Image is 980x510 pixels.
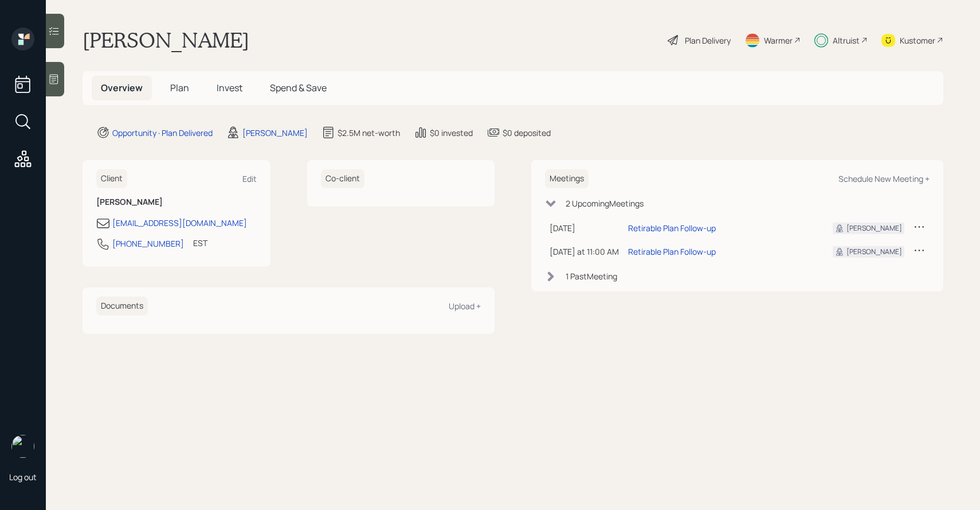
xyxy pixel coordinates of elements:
[550,246,619,258] div: [DATE] at 11:00 AM
[83,28,249,53] h1: [PERSON_NAME]
[566,197,644,209] div: 2 Upcoming Meeting s
[550,222,619,234] div: [DATE]
[838,173,930,184] div: Schedule New Meeting +
[685,34,731,46] div: Plan Delivery
[9,472,37,482] div: Log out
[96,197,257,207] h6: [PERSON_NAME]
[217,81,242,94] span: Invest
[430,127,473,139] div: $0 invested
[545,169,589,188] h6: Meetings
[242,127,308,139] div: [PERSON_NAME]
[96,297,148,316] h6: Documents
[193,237,207,249] div: EST
[112,238,184,250] div: [PHONE_NUMBER]
[170,81,189,94] span: Plan
[11,435,34,458] img: sami-boghos-headshot.png
[242,173,257,184] div: Edit
[900,34,935,46] div: Kustomer
[270,81,327,94] span: Spend & Save
[96,169,127,188] h6: Client
[833,34,860,46] div: Altruist
[449,301,481,312] div: Upload +
[112,127,213,139] div: Opportunity · Plan Delivered
[764,34,793,46] div: Warmer
[628,222,716,234] div: Retirable Plan Follow-up
[321,169,364,188] h6: Co-client
[566,270,617,282] div: 1 Past Meeting
[846,247,902,257] div: [PERSON_NAME]
[112,217,247,229] div: [EMAIL_ADDRESS][DOMAIN_NAME]
[101,81,143,94] span: Overview
[628,246,716,258] div: Retirable Plan Follow-up
[503,127,551,139] div: $0 deposited
[846,223,902,233] div: [PERSON_NAME]
[338,127,400,139] div: $2.5M net-worth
